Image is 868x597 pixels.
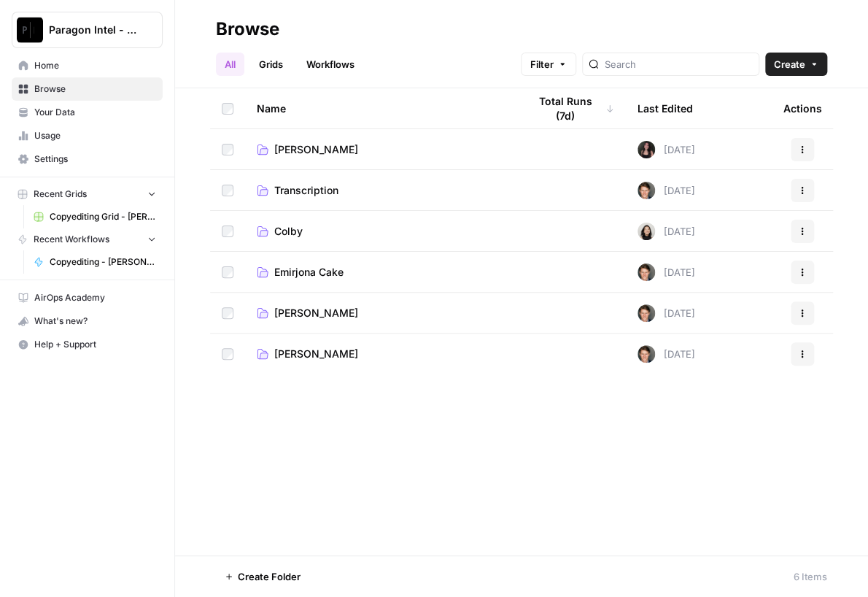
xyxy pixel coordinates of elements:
span: Usage [34,129,156,142]
button: Filter [521,53,576,76]
span: Create Folder [238,569,301,584]
span: Copyediting Grid - [PERSON_NAME] [50,210,156,223]
a: Transcription [257,183,505,198]
span: [PERSON_NAME] [274,306,358,320]
img: qw00ik6ez51o8uf7vgx83yxyzow9 [638,345,655,363]
button: Recent Workflows [12,228,163,250]
a: Usage [12,124,163,147]
span: Create [774,57,805,72]
a: Home [12,54,163,77]
img: qw00ik6ez51o8uf7vgx83yxyzow9 [638,304,655,322]
a: Your Data [12,101,163,124]
span: Emirjona Cake [274,265,344,280]
span: Paragon Intel - Copyediting [49,23,137,37]
button: Create [765,53,827,76]
span: Help + Support [34,338,156,351]
div: [DATE] [638,182,695,199]
a: Browse [12,77,163,101]
img: Paragon Intel - Copyediting Logo [17,17,43,43]
div: Browse [216,18,279,41]
span: Copyediting - [PERSON_NAME] [50,255,156,269]
a: Copyediting - [PERSON_NAME] [27,250,163,274]
a: All [216,53,244,76]
a: Grids [250,53,292,76]
span: Colby [274,224,303,239]
div: [DATE] [638,304,695,322]
span: Your Data [34,106,156,119]
a: AirOps Academy [12,286,163,309]
span: Filter [530,57,554,72]
input: Search [605,57,753,72]
button: Recent Grids [12,183,163,205]
a: Copyediting Grid - [PERSON_NAME] [27,205,163,228]
div: [DATE] [638,263,695,281]
div: [DATE] [638,223,695,240]
a: [PERSON_NAME] [257,306,505,320]
a: [PERSON_NAME] [257,142,505,157]
a: Settings [12,147,163,171]
img: qw00ik6ez51o8uf7vgx83yxyzow9 [638,263,655,281]
span: Settings [34,153,156,166]
button: Help + Support [12,333,163,356]
img: qw00ik6ez51o8uf7vgx83yxyzow9 [638,182,655,199]
button: What's new? [12,309,163,333]
span: Home [34,59,156,72]
span: [PERSON_NAME] [274,142,358,157]
div: Name [257,88,505,128]
img: 5nlru5lqams5xbrbfyykk2kep4hl [638,141,655,158]
span: Browse [34,82,156,96]
a: Colby [257,224,505,239]
div: [DATE] [638,141,695,158]
span: Recent Grids [34,188,87,201]
img: t5ef5oef8zpw1w4g2xghobes91mw [638,223,655,240]
a: Emirjona Cake [257,265,505,280]
div: [DATE] [638,345,695,363]
a: [PERSON_NAME] [257,347,505,361]
span: Recent Workflows [34,233,109,246]
a: Workflows [298,53,363,76]
div: Total Runs (7d) [528,88,614,128]
div: Last Edited [638,88,693,128]
div: Actions [783,88,822,128]
span: AirOps Academy [34,291,156,304]
button: Workspace: Paragon Intel - Copyediting [12,12,163,48]
span: Transcription [274,183,338,198]
span: [PERSON_NAME] [274,347,358,361]
div: 6 Items [794,569,827,584]
button: Create Folder [216,565,309,588]
div: What's new? [12,310,162,332]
